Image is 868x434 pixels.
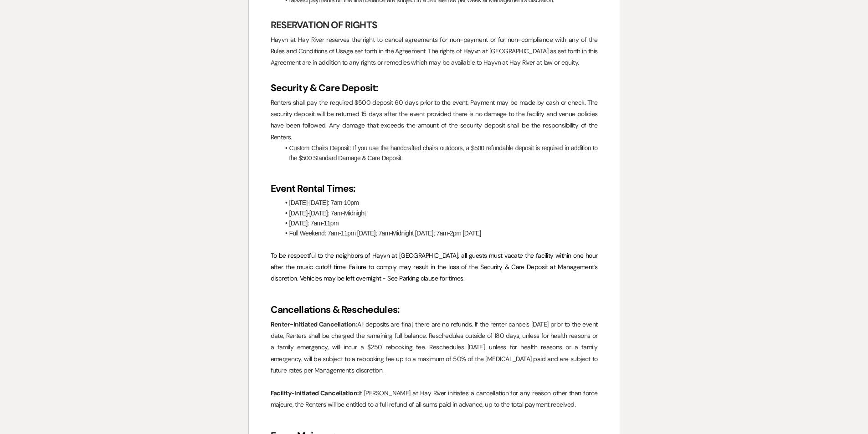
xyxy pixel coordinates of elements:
p: Renters shall pay the required $500 deposit 60 days prior to the event. Payment may be made by ca... [271,97,598,143]
strong: Facility-Initiated Cancellation: [271,389,359,397]
p: If [PERSON_NAME] at Hay River initiates a cancellation for any reason other than force majeure, t... [271,388,598,410]
li: [DATE]-[DATE]: 7am-10pm [280,198,598,208]
li: [DATE]-[DATE]: 7am-Midnight [280,208,598,218]
p: Hayvn at Hay River reserves the right to cancel agreements for non-payment or for non-compliance ... [271,34,598,69]
strong: Event Rental Times: [271,182,355,195]
strong: Renter-Initiated Cancellation: [271,320,358,328]
li: Custom Chairs Deposit: If you use the handcrafted chairs outdoors, a $500 refundable deposit is r... [280,143,598,163]
strong: RESERVATION OF RIGHTS [271,19,377,31]
strong: Cancellations & Reschedules: [271,303,399,316]
strong: Security & Care Deposit: [271,82,378,94]
p: All deposits are final, there are no refunds. If the renter cancels [DATE] prior to the event dat... [271,319,598,376]
li: [DATE]: 7am-11pm [280,218,598,228]
span: To be respectful to the neighbors of Hayvn at [GEOGRAPHIC_DATA], all guests must vacate the facil... [271,251,599,282]
li: Full Weekend: 7am-11pm [DATE]; 7am-Midnight [DATE]; 7am-2pm [DATE] [280,228,598,238]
